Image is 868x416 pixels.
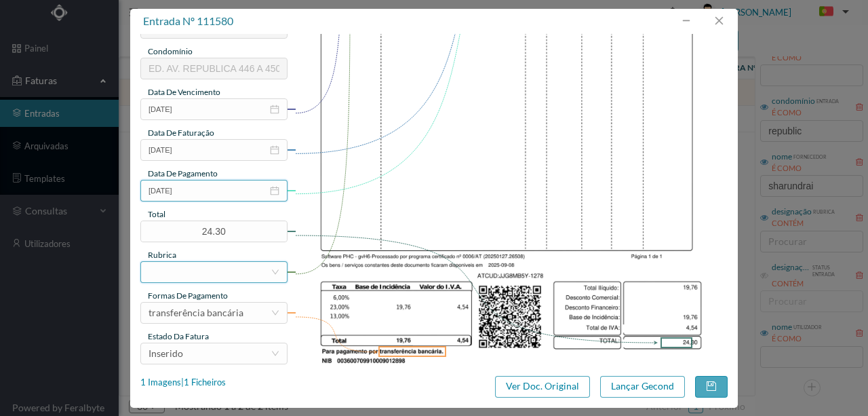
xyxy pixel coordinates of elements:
button: PT [808,1,854,23]
span: data de pagamento [148,168,218,178]
span: total [148,209,165,219]
button: Lançar Gecond [600,376,685,398]
button: Ver Doc. Original [495,376,590,398]
i: icon: down [271,349,279,358]
i: icon: calendar [270,145,279,155]
i: icon: down [271,268,279,276]
i: icon: down [271,309,279,317]
span: condomínio [148,46,193,56]
span: Formas de Pagamento [148,290,228,301]
div: transferência bancária [149,303,243,323]
span: estado da fatura [148,331,209,341]
span: rubrica [148,250,176,260]
div: 1 Imagens | 1 Ficheiros [140,376,226,390]
i: icon: calendar [270,105,279,114]
span: data de vencimento [148,87,220,97]
span: data de faturação [148,128,214,138]
i: icon: calendar [270,186,279,195]
div: Inserido [149,343,183,364]
span: entrada nº 111580 [143,14,233,27]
